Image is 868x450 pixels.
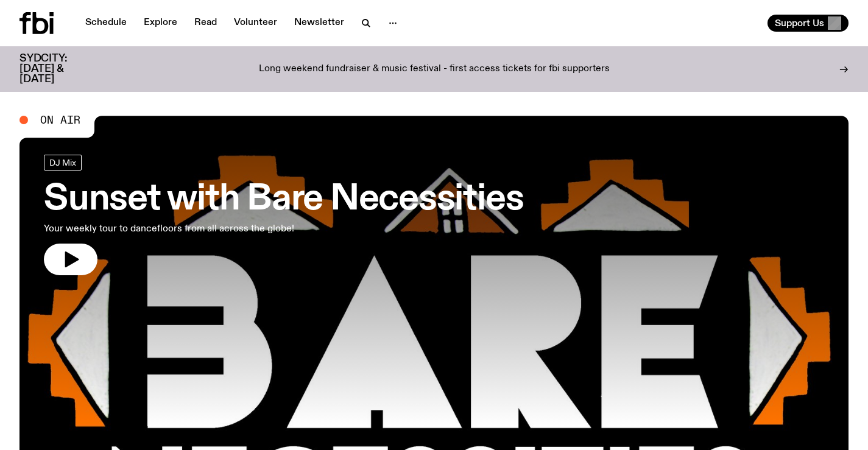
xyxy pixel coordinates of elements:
p: Long weekend fundraiser & music festival - first access tickets for fbi supporters [259,64,610,75]
h3: Sunset with Bare Necessities [44,183,523,217]
a: Volunteer [227,15,284,32]
p: Your weekly tour to dancefloors from all across the globe! [44,222,356,236]
button: Support Us [767,15,849,32]
span: DJ Mix [49,158,76,167]
a: Schedule [78,15,134,32]
a: Read [187,15,224,32]
span: On Air [40,114,80,125]
a: Explore [136,15,185,32]
a: Newsletter [287,15,351,32]
a: DJ Mix [44,155,82,171]
a: Sunset with Bare NecessitiesYour weekly tour to dancefloors from all across the globe! [44,155,523,275]
span: Support Us [775,18,824,29]
h3: SYDCITY: [DATE] & [DATE] [19,54,97,85]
